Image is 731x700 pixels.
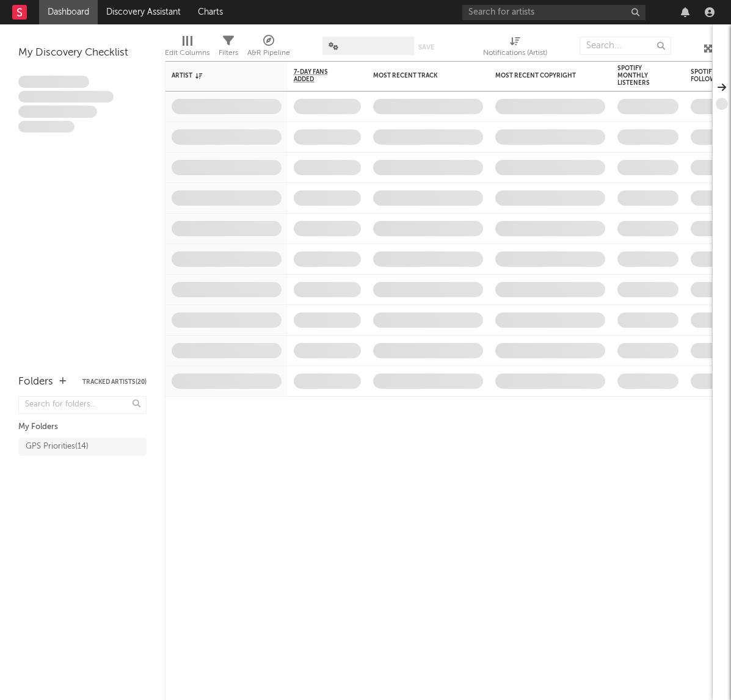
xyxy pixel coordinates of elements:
div: A&R Pipeline [247,46,290,60]
div: Most Recent Track [373,72,465,79]
input: Search... [580,37,671,55]
div: Most Recent Copyright [495,72,587,79]
span: 7-Day Fans Added [294,68,343,83]
span: Praesent ac interdum [18,106,97,118]
input: Search for artists [462,5,646,20]
input: Search for folders... [18,396,147,414]
div: GPS Priorities ( 14 ) [26,439,89,454]
span: Integer aliquet in purus et [18,91,114,103]
div: Edit Columns [165,31,209,66]
div: Edit Columns [165,46,209,60]
div: Artist [172,72,263,79]
span: Lorem ipsum dolor [18,76,89,88]
div: Folders [18,375,53,389]
div: A&R Pipeline [247,31,290,66]
div: Notifications (Artist) [483,31,547,66]
div: Filters [219,46,238,60]
a: GPS Priorities(14) [18,438,147,456]
div: Spotify Monthly Listeners [617,65,660,87]
div: My Folders [18,420,147,435]
div: Filters [219,31,238,66]
button: Save [418,44,434,51]
button: Tracked Artists(20) [82,379,147,385]
div: My Discovery Checklist [18,46,147,60]
span: Aliquam viverra [18,121,75,133]
div: Notifications (Artist) [483,46,547,60]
